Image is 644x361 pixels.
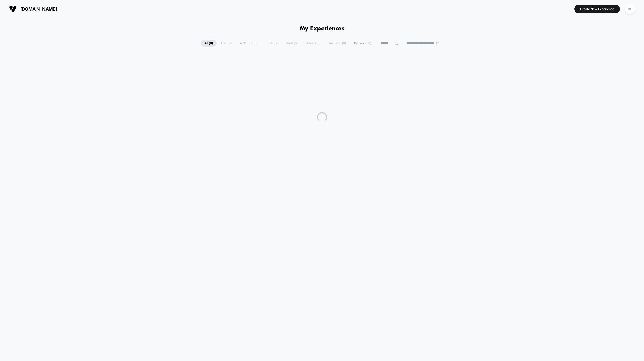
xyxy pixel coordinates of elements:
span: By Label [354,41,366,45]
button: Create New Experience [574,5,620,13]
span: [DOMAIN_NAME] [20,6,57,12]
span: All ( 0 ) [201,40,217,47]
div: BS [625,4,635,14]
h1: My Experiences [300,25,345,32]
button: BS [624,4,636,14]
button: [DOMAIN_NAME] [8,5,58,13]
img: end [436,42,439,45]
img: Visually logo [9,5,17,13]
